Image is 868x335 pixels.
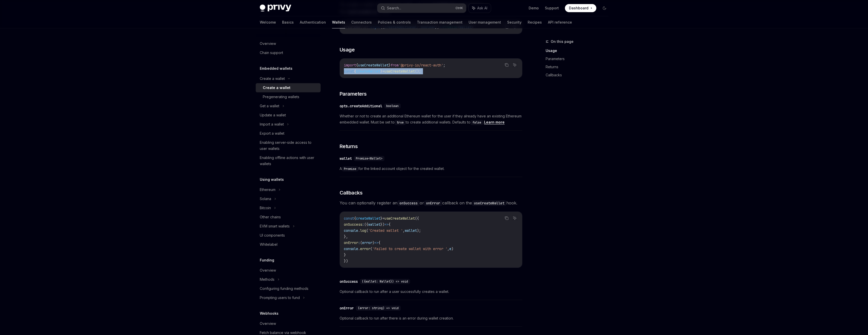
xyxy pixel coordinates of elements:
span: { [354,216,356,221]
div: opts.createAdditional [340,103,382,109]
a: Overview [256,319,321,328]
span: }) [344,259,348,263]
span: createWallet [356,216,380,221]
span: Ask AI [477,6,487,11]
span: ); [417,228,421,233]
span: } [380,69,382,74]
span: { [378,240,380,245]
span: error [362,240,372,245]
div: Get a wallet [260,103,279,109]
span: Returns [340,143,358,150]
button: Copy the contents from the code block [503,215,510,221]
span: You can optionally register an or callback on the hook. [340,199,522,206]
span: { [354,69,356,74]
span: '@privy-io/react-auth' [399,63,443,67]
span: => [384,222,389,227]
a: Export a wallet [256,129,321,138]
a: Whitelabel [256,240,321,249]
div: Pregenerating wallets [263,94,299,100]
span: console [344,228,358,233]
div: Search... [387,5,401,11]
span: (); [415,69,421,74]
span: Optional callback to run after there is an error during wallet creation. [340,315,522,321]
span: = [382,69,384,74]
span: Callbacks [340,189,363,196]
div: Methods [260,276,274,283]
span: Ctrl K [455,6,463,10]
a: Authentication [300,16,326,28]
a: Basics [282,16,294,28]
span: ( [366,228,368,233]
div: Solana [260,196,271,202]
button: Ask AI [469,4,491,13]
span: { [389,222,391,227]
img: dark logo [260,5,291,12]
span: , [447,246,449,251]
span: ({wallet: Wallet}) => void [362,279,408,284]
a: Enabling server-side access to user wallets [256,138,321,153]
a: Pregenerating wallets [256,92,321,101]
div: Create a wallet [260,76,285,82]
code: useCreateWallet [472,200,506,206]
div: Update a wallet [260,112,286,118]
span: Promise<Wallet> [356,156,382,161]
a: Chain support [256,48,321,57]
span: Whether or not to create an additional Ethereum wallet for the user if they already have an exist... [340,113,522,125]
span: const [344,216,354,221]
span: } [389,63,391,67]
span: wallet [405,228,417,233]
a: Recipes [528,16,542,28]
a: Dashboard [565,4,596,12]
a: Security [507,16,522,28]
span: createWallet [356,69,380,74]
a: Callbacks [546,71,613,79]
span: useCreateWallet [384,216,415,221]
div: Whitelabel [260,241,278,248]
h5: Embedded wallets [260,65,292,72]
a: Support [545,6,559,11]
span: from [391,63,399,67]
div: Configuring funding methods [260,286,308,292]
div: Chain support [260,50,283,56]
span: Optional callback to run after a user successfully creates a wallet. [340,289,522,295]
a: Policies & controls [378,16,411,28]
span: A for the linked account object for the created wallet. [340,166,522,172]
span: On this page [551,39,574,45]
div: Create a wallet [263,85,290,91]
h5: Funding [260,257,274,263]
a: Enabling offline actions with user wallets [256,153,321,168]
span: : [362,222,364,227]
span: console [344,246,358,251]
span: ; [443,63,445,67]
h5: Webhooks [260,310,279,316]
span: , [403,228,405,233]
div: Export a wallet [260,130,284,136]
a: Wallets [332,16,345,28]
span: } [344,253,346,257]
button: Copy the contents from the code block [503,62,510,68]
span: } [380,216,382,221]
a: Welcome [260,16,276,28]
span: e [449,246,451,251]
div: onError [340,306,354,311]
span: useCreateWallet [358,63,389,67]
span: = [382,216,384,221]
a: API reference [548,16,572,28]
div: EVM smart wallets [260,223,290,229]
div: Enabling offline actions with user wallets [260,155,318,167]
a: User management [469,16,501,28]
div: Enabling server-side access to user wallets [260,139,318,152]
code: onError [424,200,442,206]
span: Dashboard [569,6,588,11]
a: Overview [256,266,321,275]
code: onSuccess [397,200,420,206]
button: Toggle dark mode [600,4,608,12]
span: . [358,228,360,233]
span: log [360,228,366,233]
a: Create a wallet [256,83,321,92]
span: }) [380,222,384,227]
span: onError [344,240,358,245]
h5: Using wallets [260,177,284,183]
span: Parameters [340,90,367,97]
span: }, [344,234,348,239]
